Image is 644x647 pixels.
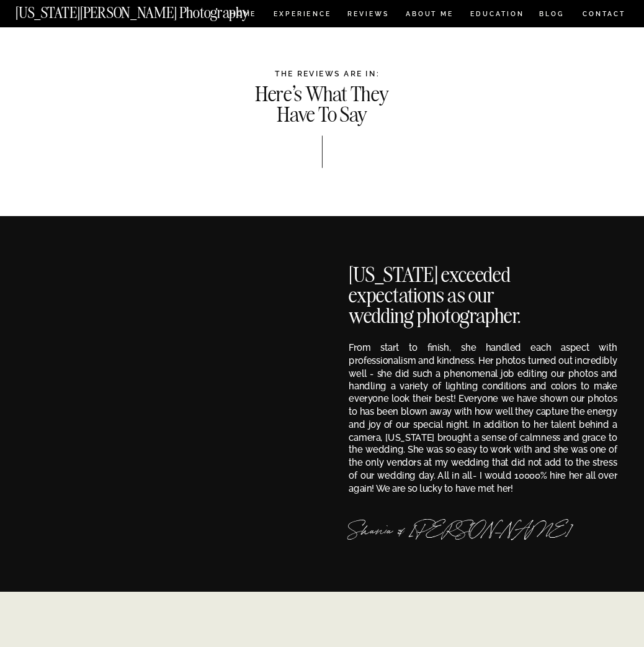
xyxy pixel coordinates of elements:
a: REVIEWS [347,11,388,20]
a: Experience [274,11,330,20]
h1: THE REVIEWS ARE IN: [11,69,643,78]
a: EDUCATION [469,11,525,20]
h1: Here's What They Have To Say [252,84,393,122]
p: From start to finish, she handled each aspect with professionalism and kindness. Her photos turne... [349,342,617,493]
h3: Shania & [PERSON_NAME] [349,522,617,545]
a: CONTACT [582,8,627,20]
a: ABOUT ME [405,11,454,20]
h2: [US_STATE] exceeded expectations as our wedding photographer. [349,265,550,317]
a: BLOG [539,11,565,20]
a: [US_STATE][PERSON_NAME] Photography [16,6,285,15]
a: HOME [228,11,259,20]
